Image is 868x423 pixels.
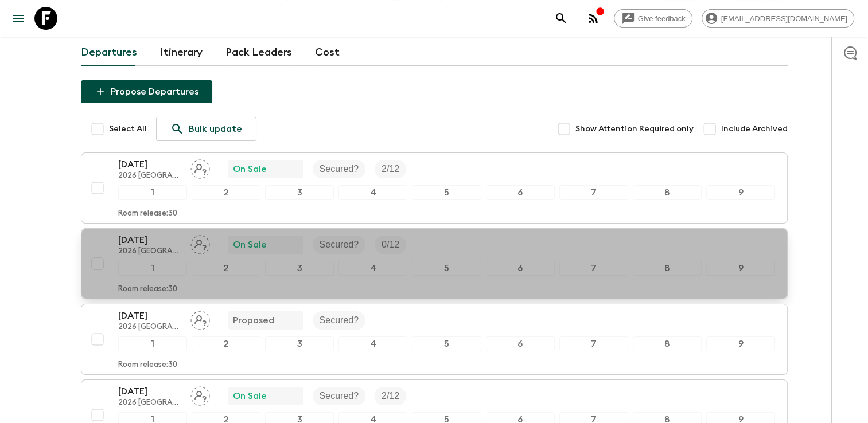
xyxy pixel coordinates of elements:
[118,398,181,408] p: 2026 [GEOGRAPHIC_DATA] (Jun - Nov)
[320,238,359,252] p: Secured?
[81,39,137,66] a: Departures
[233,314,274,327] p: Proposed
[313,311,366,330] div: Secured?
[632,14,692,23] span: Give feedback
[192,336,260,351] div: 2
[375,236,406,254] div: Trip Fill
[382,162,399,176] p: 2 / 12
[375,160,406,178] div: Trip Fill
[7,7,30,30] button: menu
[338,336,407,351] div: 4
[156,117,256,141] a: Bulk update
[313,387,366,405] div: Secured?
[412,261,481,276] div: 5
[265,336,334,351] div: 3
[375,387,406,405] div: Trip Fill
[265,185,334,200] div: 3
[190,314,210,323] span: Assign pack leader
[550,7,573,30] button: search adventures
[225,39,292,66] a: Pack Leaders
[702,9,854,28] div: [EMAIL_ADDRESS][DOMAIN_NAME]
[706,336,775,351] div: 9
[118,285,177,294] p: Room release: 30
[575,123,694,135] span: Show Attention Required only
[559,261,628,276] div: 7
[313,236,366,254] div: Secured?
[706,261,775,276] div: 9
[118,323,181,332] p: 2026 [GEOGRAPHIC_DATA] (Jun - Nov)
[109,123,147,135] span: Select All
[81,80,212,103] button: Propose Departures
[192,261,260,276] div: 2
[320,389,359,403] p: Secured?
[118,336,187,351] div: 1
[233,389,267,403] p: On Sale
[118,247,181,256] p: 2026 [GEOGRAPHIC_DATA] (Jun - Nov)
[721,123,788,135] span: Include Archived
[315,39,340,66] a: Cost
[118,233,181,247] p: [DATE]
[192,185,260,200] div: 2
[118,309,181,323] p: [DATE]
[118,209,177,218] p: Room release: 30
[486,261,555,276] div: 6
[338,261,407,276] div: 4
[559,336,628,351] div: 7
[486,185,555,200] div: 6
[633,336,702,351] div: 8
[320,162,359,176] p: Secured?
[382,389,399,403] p: 2 / 12
[412,185,481,200] div: 5
[486,336,555,351] div: 6
[81,228,788,299] button: [DATE]2026 [GEOGRAPHIC_DATA] (Jun - Nov)Assign pack leaderOn SaleSecured?Trip Fill123456789Room r...
[189,122,242,136] p: Bulk update
[265,261,334,276] div: 3
[190,163,210,172] span: Assign pack leader
[313,160,366,178] div: Secured?
[81,304,788,375] button: [DATE]2026 [GEOGRAPHIC_DATA] (Jun - Nov)Assign pack leaderProposedSecured?123456789Room release:30
[118,158,181,171] p: [DATE]
[118,171,181,181] p: 2026 [GEOGRAPHIC_DATA] (Jun - Nov)
[559,185,628,200] div: 7
[190,238,210,248] span: Assign pack leader
[614,9,692,28] a: Give feedback
[320,314,359,327] p: Secured?
[633,185,702,200] div: 8
[706,185,775,200] div: 9
[118,261,187,276] div: 1
[118,385,181,398] p: [DATE]
[190,390,210,399] span: Assign pack leader
[160,39,203,66] a: Itinerary
[338,185,407,200] div: 4
[118,185,187,200] div: 1
[382,238,399,252] p: 0 / 12
[233,162,267,176] p: On Sale
[118,361,177,370] p: Room release: 30
[233,238,267,252] p: On Sale
[81,152,788,224] button: [DATE]2026 [GEOGRAPHIC_DATA] (Jun - Nov)Assign pack leaderOn SaleSecured?Trip Fill123456789Room r...
[715,14,854,23] span: [EMAIL_ADDRESS][DOMAIN_NAME]
[633,261,702,276] div: 8
[412,336,481,351] div: 5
